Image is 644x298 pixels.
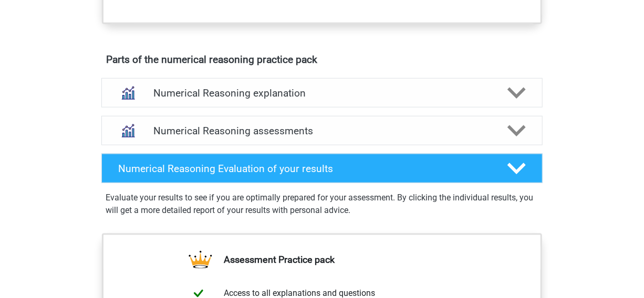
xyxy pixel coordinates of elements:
[115,118,141,144] img: numerical reasoning assessments
[115,80,141,107] img: numerical reasoning explanations
[97,78,547,108] a: explanations Numerical Reasoning explanation
[118,163,491,175] h4: Numerical Reasoning Evaluation of your results
[106,54,538,66] h4: Parts of the numerical reasoning practice pack
[153,125,491,137] h4: Numerical Reasoning assessments
[106,191,538,217] p: Evaluate your results to see if you are optimally prepared for your assessment. By clicking the i...
[153,87,491,99] h4: Numerical Reasoning explanation
[97,116,547,145] a: assessments Numerical Reasoning assessments
[97,154,547,183] a: Numerical Reasoning Evaluation of your results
